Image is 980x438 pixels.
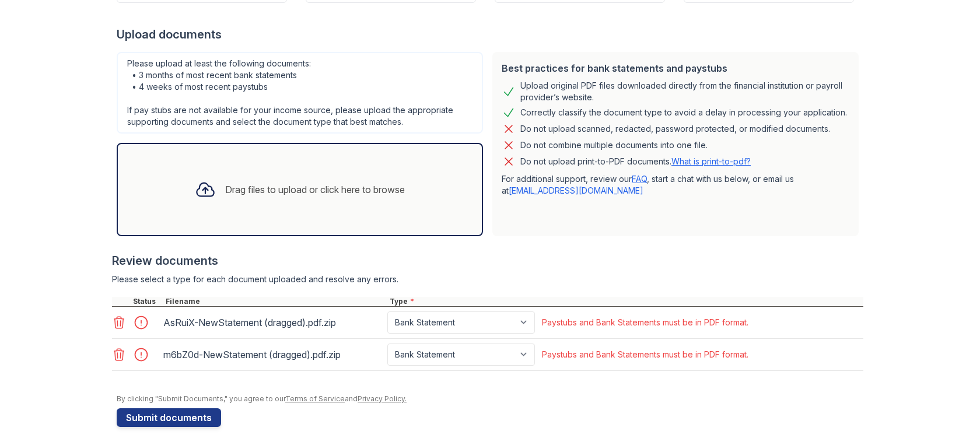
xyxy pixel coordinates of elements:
[520,122,830,136] div: Do not upload scanned, redacted, password protected, or modified documents.
[163,345,383,364] div: m6bZ0d-NewStatement (dragged).pdf.zip
[225,183,405,197] div: Drag files to upload or click here to browse
[520,156,751,167] p: Do not upload print-to-PDF documents.
[117,52,483,134] div: Please upload at least the following documents: • 3 months of most recent bank statements • 4 wee...
[387,297,863,306] div: Type
[520,80,849,103] div: Upload original PDF files downloaded directly from the financial institution or payroll provider’...
[502,173,849,197] p: For additional support, review our , start a chat with us below, or email us at
[632,174,647,184] a: FAQ
[163,297,387,306] div: Filename
[520,106,847,120] div: Correctly classify the document type to avoid a delay in processing your application.
[358,394,407,403] a: Privacy Policy.
[509,185,643,195] a: [EMAIL_ADDRESS][DOMAIN_NAME]
[502,61,849,75] div: Best practices for bank statements and paystubs
[520,138,708,152] div: Do not combine multiple documents into one file.
[112,274,863,285] div: Please select a type for each document uploaded and resolve any errors.
[117,408,221,427] button: Submit documents
[285,394,345,403] a: Terms of Service
[671,156,751,166] a: What is print-to-pdf?
[117,394,863,404] div: By clicking "Submit Documents," you agree to our and
[117,26,863,43] div: Upload documents
[112,253,863,269] div: Review documents
[163,313,383,332] div: AsRuiX-NewStatement (dragged).pdf.zip
[542,317,748,328] div: Paystubs and Bank Statements must be in PDF format.
[542,349,748,360] div: Paystubs and Bank Statements must be in PDF format.
[131,297,163,306] div: Status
